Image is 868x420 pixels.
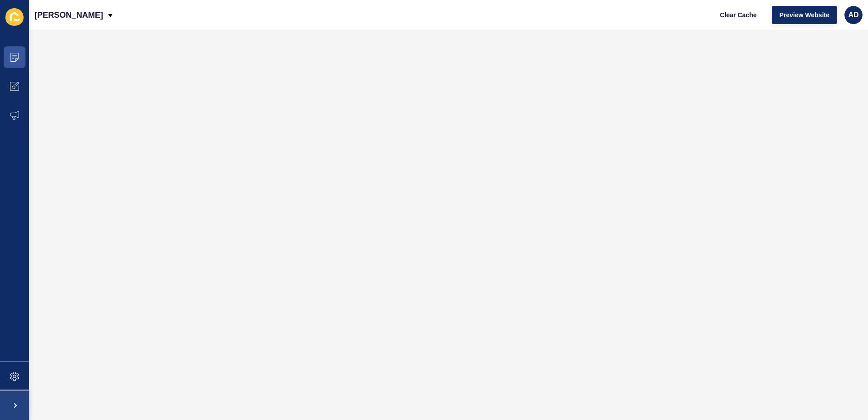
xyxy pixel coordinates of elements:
span: AD [848,10,858,20]
p: [PERSON_NAME] [35,4,103,26]
button: Clear Cache [712,6,764,24]
span: Clear Cache [720,10,757,20]
button: Preview Website [772,6,837,24]
span: Preview Website [779,10,829,20]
